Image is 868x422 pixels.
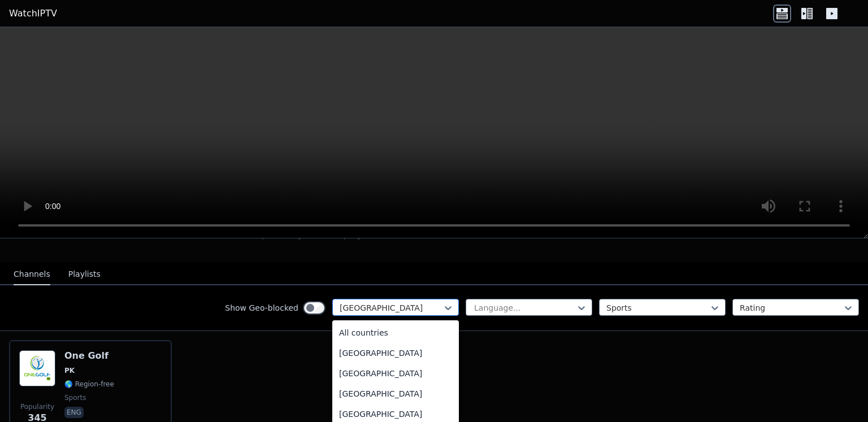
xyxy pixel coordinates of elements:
[332,384,459,404] div: [GEOGRAPHIC_DATA]
[64,350,114,362] h6: One Golf
[64,380,114,389] span: 🌎 Region-free
[14,264,50,285] button: Channels
[332,323,459,343] div: All countries
[64,407,84,418] p: eng
[332,363,459,384] div: [GEOGRAPHIC_DATA]
[68,264,101,285] button: Playlists
[64,366,75,375] span: PK
[64,393,86,402] span: sports
[19,350,55,386] img: One Golf
[9,7,57,20] a: WatchIPTV
[20,402,54,411] span: Popularity
[332,343,459,363] div: [GEOGRAPHIC_DATA]
[225,302,298,314] label: Show Geo-blocked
